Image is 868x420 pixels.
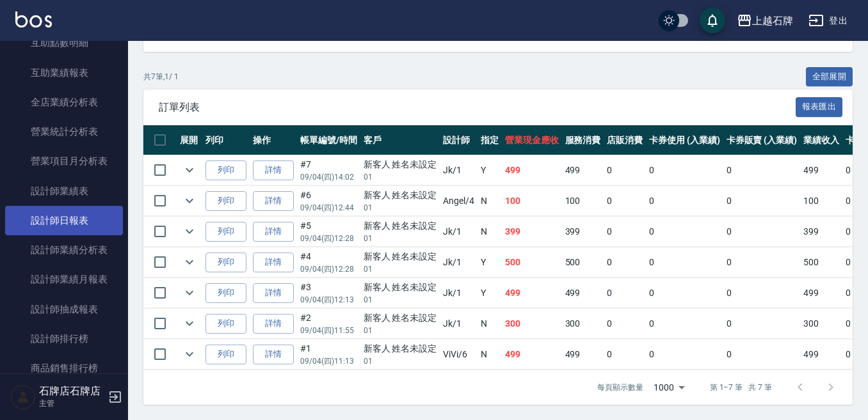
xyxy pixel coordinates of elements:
a: 設計師排行榜 [5,324,123,354]
p: 01 [364,202,437,214]
td: 300 [800,309,842,339]
td: 499 [562,339,604,369]
a: 互助點數明細 [5,28,123,58]
td: 499 [502,339,562,369]
td: 0 [646,155,723,185]
th: 卡券使用 (入業績) [646,125,723,155]
span: 訂單列表 [159,101,796,114]
p: 01 [364,263,437,275]
a: 設計師業績分析表 [5,235,123,265]
td: 100 [502,186,562,216]
button: expand row [180,222,199,241]
td: #5 [297,217,360,247]
p: 09/04 (四) 11:55 [300,325,357,336]
div: 新客人 姓名未設定 [364,342,437,355]
td: 0 [646,278,723,308]
td: 499 [562,155,604,185]
td: 499 [800,339,842,369]
td: 0 [646,247,723,277]
td: Y [478,247,502,277]
td: 0 [646,186,723,216]
td: 0 [723,339,801,369]
td: 0 [604,339,646,369]
button: expand row [180,160,199,180]
div: 新客人 姓名未設定 [364,219,437,233]
td: 0 [646,217,723,247]
td: 500 [800,247,842,277]
td: Jk /1 [440,217,478,247]
button: expand row [180,345,199,364]
button: 列印 [205,283,246,303]
td: 500 [562,247,604,277]
th: 展開 [177,125,202,155]
td: Jk /1 [440,155,478,185]
td: #1 [297,339,360,369]
td: 0 [723,309,801,339]
a: 詳情 [253,160,294,180]
td: 0 [646,339,723,369]
td: 0 [646,309,723,339]
img: Logo [15,12,52,27]
th: 指定 [478,125,502,155]
p: 09/04 (四) 11:13 [300,355,357,367]
a: 設計師業績月報表 [5,265,123,294]
p: 01 [364,325,437,336]
td: #4 [297,247,360,277]
p: 01 [364,171,437,183]
td: Y [478,155,502,185]
td: 0 [604,217,646,247]
td: 499 [502,155,562,185]
p: 01 [364,233,437,244]
td: N [478,217,502,247]
th: 卡券販賣 (入業績) [723,125,801,155]
p: 09/04 (四) 12:28 [300,233,357,244]
p: 每頁顯示數量 [597,382,643,393]
a: 詳情 [253,191,294,211]
button: 上越石牌 [732,8,798,34]
div: 新客人 姓名未設定 [364,189,437,202]
td: 0 [723,217,801,247]
td: 300 [562,309,604,339]
button: expand row [180,283,199,302]
a: 營業統計分析表 [5,117,123,146]
p: 09/04 (四) 12:44 [300,202,357,214]
td: 300 [502,309,562,339]
p: 共 7 筆, 1 / 1 [143,71,179,82]
p: 01 [364,355,437,367]
td: 0 [604,247,646,277]
td: 0 [723,155,801,185]
a: 設計師抽成報表 [5,295,123,324]
td: 0 [604,186,646,216]
td: 499 [502,278,562,308]
td: 100 [562,186,604,216]
th: 營業現金應收 [502,125,562,155]
td: #7 [297,155,360,185]
a: 互助業績報表 [5,58,123,88]
a: 設計師日報表 [5,206,123,235]
button: 報表匯出 [796,97,843,117]
td: 399 [800,217,842,247]
td: 500 [502,247,562,277]
img: Person [10,384,36,410]
td: Angel /4 [440,186,478,216]
td: 399 [562,217,604,247]
a: 設計師業績表 [5,176,123,206]
th: 客戶 [360,125,440,155]
p: 09/04 (四) 12:28 [300,263,357,275]
div: 上越石牌 [752,13,793,29]
button: expand row [180,253,199,272]
a: 詳情 [253,314,294,334]
div: 1000 [648,370,689,405]
th: 帳單編號/時間 [297,125,360,155]
button: expand row [180,314,199,333]
a: 全店業績分析表 [5,88,123,117]
a: 營業項目月分析表 [5,146,123,176]
td: #3 [297,278,360,308]
a: 詳情 [253,253,294,272]
th: 列印 [202,125,250,155]
th: 操作 [250,125,297,155]
td: N [478,186,502,216]
td: N [478,309,502,339]
td: 399 [502,217,562,247]
button: 列印 [205,253,246,272]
